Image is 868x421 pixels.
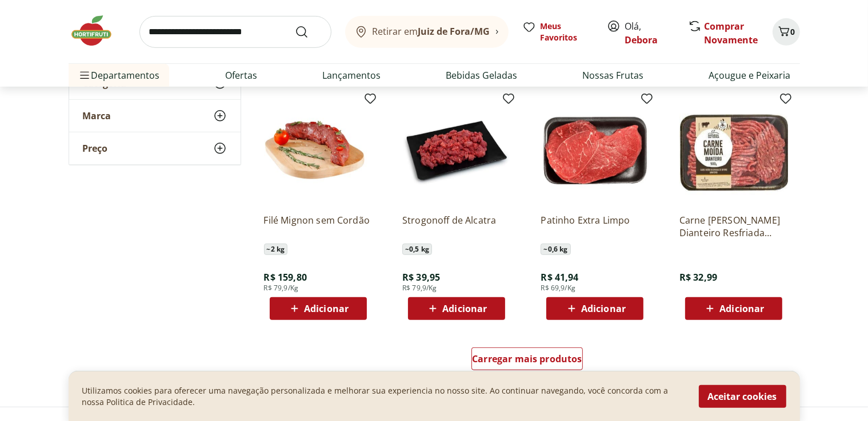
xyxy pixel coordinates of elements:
span: ~ 0,6 kg [541,244,570,255]
span: Departamentos [78,62,160,89]
span: R$ 41,94 [541,271,578,284]
a: Bebidas Geladas [446,68,517,82]
a: Patinho Extra Limpo [541,214,649,239]
span: Adicionar [442,304,487,313]
img: Hortifruti [69,14,126,48]
span: Meus Favoritos [541,21,593,43]
button: Submit Search [295,25,322,39]
span: Retirar em [373,26,490,37]
span: R$ 39,95 [402,271,440,284]
span: ~ 0,5 kg [402,244,432,255]
button: Menu [78,62,91,89]
span: Marca [83,110,111,122]
span: Olá, [625,19,676,47]
b: Juiz de Fora/MG [418,25,490,38]
a: Nossas Frutas [582,68,643,82]
span: R$ 159,80 [264,271,307,284]
button: Adicionar [685,297,782,320]
img: Carne Moída Bovina Dianteiro Resfriada Natural da Terra 500g [679,96,788,205]
span: Adicionar [581,304,626,313]
span: R$ 79,9/Kg [402,284,437,293]
span: Preço [83,143,108,154]
a: Lançamentos [322,68,381,82]
a: Ofertas [225,68,257,82]
button: Carrinho [773,18,800,46]
span: Carregar mais produtos [472,354,582,363]
a: Açougue e Peixaria [709,68,790,82]
input: search [139,16,331,48]
span: 0 [791,26,795,37]
span: R$ 79,9/Kg [264,284,299,293]
button: Adicionar [408,297,505,320]
span: Adicionar [719,304,764,313]
img: Strogonoff de Alcatra [402,96,511,205]
span: R$ 32,99 [679,271,717,284]
img: Patinho Extra Limpo [541,96,649,205]
a: Meus Favoritos [522,21,593,43]
a: Carne [PERSON_NAME] Dianteiro Resfriada Natural da Terra 500g [679,214,788,239]
img: Filé Mignon sem Cordão [264,96,373,205]
a: Filé Mignon sem Cordão [264,214,373,239]
button: Retirar emJuiz de Fora/MG [345,16,509,48]
button: Adicionar [270,297,367,320]
p: Utilizamos cookies para oferecer uma navegação personalizada e melhorar sua experiencia no nosso ... [82,384,685,407]
span: Adicionar [304,304,349,313]
a: Comprar Novamente [705,20,758,46]
span: ~ 2 kg [264,244,288,255]
a: Debora [625,34,658,46]
button: Adicionar [546,297,643,320]
span: R$ 69,9/Kg [541,284,575,293]
a: Carregar mais produtos [471,347,583,375]
button: Marca [69,100,241,132]
button: Preço [69,132,241,164]
a: Strogonoff de Alcatra [402,214,511,239]
button: Aceitar cookies [699,384,786,407]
